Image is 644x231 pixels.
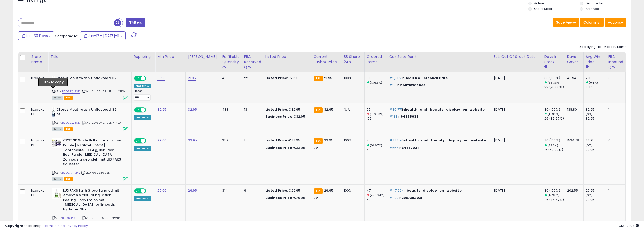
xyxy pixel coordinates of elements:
div: 202.55 [567,188,579,193]
b: Listed Price: [265,107,288,112]
small: FBA [314,107,323,113]
div: 352 [222,138,238,143]
div: Fulfillable Quantity [222,54,240,65]
div: €29.95 [265,188,307,193]
a: Privacy Policy [66,223,88,228]
div: 22 [244,76,259,80]
div: Store Name [31,54,46,65]
div: Luxpaks DE [31,138,44,147]
small: (136.3%) [370,81,382,85]
span: Jun-12 - [DATE]-11 [88,33,119,38]
span: | SKU: 2c-32-12RUBN - UKNEW [81,89,126,93]
div: ASIN: [52,107,128,131]
div: 46.94 [567,76,579,80]
span: ON [135,108,141,112]
button: Save View [553,18,579,27]
div: Amazon AI [134,196,151,201]
span: | SKU: 316864000187#2BN [81,216,121,220]
div: Days Cover [567,54,581,65]
img: 51N56jcLFxL._SL40_.jpg [52,138,62,148]
img: 51FUZs+Xt-L._SL40_.jpg [52,107,55,117]
button: Actions [605,18,626,27]
span: OFF [145,76,153,81]
div: BB Share 24h. [344,54,362,65]
small: Avg Win Price. [586,65,589,69]
span: beauty_display_on_website [407,188,462,193]
div: 1 [244,138,259,143]
div: 7 [367,138,387,143]
div: €29.95 [265,196,307,200]
a: Terms of Use [43,223,65,228]
b: Listed Price: [265,76,288,80]
small: (0%) [586,112,593,116]
div: Amazon AI [134,115,151,120]
span: health_and_beauty_display_on_website [405,107,485,112]
div: Ordered Items [367,54,385,65]
span: All listings currently available for purchase on Amazon [52,127,63,131]
div: 1 [608,107,622,112]
small: Days In Stock. [544,65,547,69]
small: (15.38%) [548,112,559,116]
p: [DATE] [494,138,538,143]
span: ON [135,139,141,143]
p: in [389,114,488,119]
div: Amazon AI [134,146,151,151]
b: LUXPAKS Bath Glove Bundled mit Amlactn Moisturizing Lotion Peeling-Body Lotion mit [MEDICAL_DATA]... [63,188,124,213]
div: Est. Out Of Stock Date [494,54,540,59]
div: Preset: [134,89,151,101]
b: Listed Price: [265,138,288,143]
div: 100% [344,76,361,80]
span: #556 [389,145,399,150]
div: 33.95 [586,148,606,152]
div: 319 [367,76,387,80]
span: #188 [389,114,398,119]
div: €32.95 [265,114,307,119]
div: Min Price [157,54,183,59]
span: #47,994 [389,188,404,193]
small: (15.38%) [548,193,559,197]
div: 19.89 [586,85,606,90]
div: 493 [222,76,238,80]
a: 29.95 [188,188,197,193]
span: Mouthwashes [399,83,425,87]
span: health_and_beauty_display_on_website [406,138,486,143]
div: 21.8 [586,76,606,80]
a: 32.95 [157,107,167,112]
span: #32,576 [389,138,403,143]
label: Deactivated [586,1,605,5]
span: All listings currently available for purchase on Amazon [52,177,63,181]
div: 47 [367,188,387,193]
div: €32.95 [265,107,307,112]
div: 95 [367,107,387,112]
span: 2987392031 [402,195,422,200]
span: Columns [583,20,599,25]
div: 138.80 [567,107,579,112]
div: 59 [367,198,387,202]
div: Cur Sales Rank [389,54,490,59]
small: (0%) [586,193,593,197]
div: €33.95 [265,146,307,150]
div: Displaying 1 to 25 of 140 items [579,45,626,49]
span: | SKU: 9902899BN [81,171,110,175]
b: Closys Mouthwash, Unflavored, 32 oz [56,76,118,86]
div: [PERSON_NAME] [188,54,218,59]
div: 0 [608,76,622,80]
div: 29.95 [586,188,606,193]
span: #90 [389,83,397,87]
img: 51FUZs+Xt-L._SL40_.jpg [52,76,55,86]
small: (87.5%) [548,143,558,147]
button: Last 30 Days [18,31,54,40]
a: 19.90 [157,76,165,81]
div: 32.95 [586,107,606,112]
label: Archived [586,7,599,11]
span: 32.95 [324,107,333,112]
div: 33.95 [586,138,606,143]
span: #30,771 [389,107,402,112]
span: 21.95 [324,76,332,80]
b: Business Price: [265,114,293,119]
small: FBA [314,76,323,81]
span: #222 [389,195,399,200]
span: FBA [64,127,73,131]
div: 6 [367,148,387,152]
p: in [389,188,488,193]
